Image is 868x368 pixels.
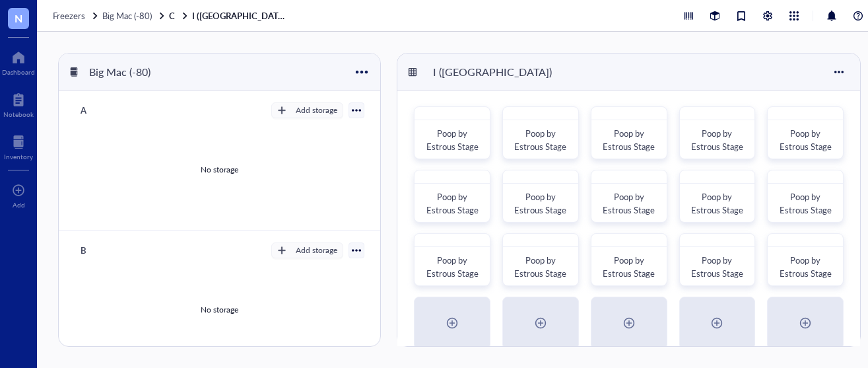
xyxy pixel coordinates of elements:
div: Dashboard [2,68,35,76]
div: Big Mac (-80) [83,61,162,83]
span: Poop by Estrous Stage [691,190,743,216]
span: Poop by Estrous Stage [603,254,655,279]
span: Poop by Estrous Stage [691,254,743,279]
span: Poop by Estrous Stage [691,127,743,153]
span: Poop by Estrous Stage [780,254,832,279]
span: Poop by Estrous Stage [514,127,566,153]
div: Add storage [296,244,337,256]
span: Poop by Estrous Stage [426,127,479,153]
div: No storage [201,304,238,316]
span: Poop by Estrous Stage [514,190,566,216]
a: Inventory [4,131,33,161]
div: I ([GEOGRAPHIC_DATA]) [427,61,558,83]
div: A [75,101,154,120]
span: N [15,10,22,26]
button: Add storage [271,242,343,258]
span: Freezers [53,9,85,22]
div: Add storage [296,104,337,116]
span: Poop by Estrous Stage [426,190,479,216]
div: Inventory [4,153,33,161]
div: No storage [201,164,238,176]
a: CI ([GEOGRAPHIC_DATA]) [169,10,291,22]
span: Poop by Estrous Stage [780,190,832,216]
button: Add storage [271,102,343,118]
span: Big Mac (-80) [102,9,152,22]
span: Poop by Estrous Stage [603,190,655,216]
div: Notebook [3,110,34,118]
a: Freezers [53,10,100,22]
a: Big Mac (-80) [102,10,166,22]
div: B [75,241,154,260]
span: Poop by Estrous Stage [426,254,479,279]
a: Dashboard [2,47,35,76]
span: Poop by Estrous Stage [603,127,655,153]
span: Poop by Estrous Stage [780,127,832,153]
a: Notebook [3,89,34,118]
div: Add [13,201,25,209]
span: Poop by Estrous Stage [514,254,566,279]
